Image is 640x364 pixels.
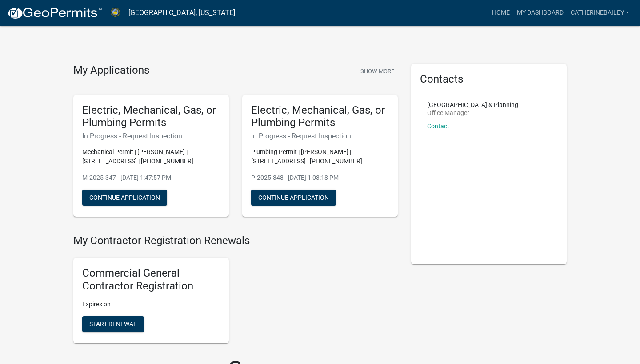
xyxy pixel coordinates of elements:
a: Catherinebailey [567,4,633,21]
h6: In Progress - Request Inspection [251,132,389,140]
h5: Commercial General Contractor Registration [82,267,220,293]
a: My Dashboard [513,4,567,21]
p: Office Manager [427,110,518,116]
p: M-2025-347 - [DATE] 1:47:57 PM [82,173,220,182]
p: P-2025-348 - [DATE] 1:03:18 PM [251,173,389,182]
p: Plumbing Permit | [PERSON_NAME] | [STREET_ADDRESS] | [PHONE_NUMBER] [251,147,389,166]
p: Expires on [82,300,220,309]
button: Start Renewal [82,316,144,332]
h5: Electric, Mechanical, Gas, or Plumbing Permits [251,104,389,130]
wm-registration-list-section: My Contractor Registration Renewals [73,234,398,350]
p: [GEOGRAPHIC_DATA] & Planning [427,102,518,108]
button: Continue Application [82,190,167,206]
a: Contact [427,123,449,130]
h6: In Progress - Request Inspection [82,132,220,140]
h4: My Applications [73,64,149,77]
p: Mechanical Permit | [PERSON_NAME] | [STREET_ADDRESS] | [PHONE_NUMBER] [82,147,220,166]
button: Show More [357,64,398,79]
h5: Electric, Mechanical, Gas, or Plumbing Permits [82,104,220,130]
span: Start Renewal [89,320,137,327]
h4: My Contractor Registration Renewals [73,234,398,247]
a: [GEOGRAPHIC_DATA], [US_STATE] [128,5,235,20]
h5: Contacts [420,73,558,86]
a: Home [488,4,513,21]
img: Abbeville County, South Carolina [109,7,121,19]
button: Continue Application [251,190,336,206]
